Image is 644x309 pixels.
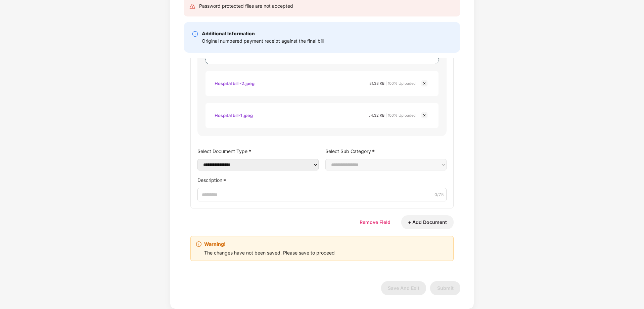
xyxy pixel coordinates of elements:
[204,250,335,256] span: The changes have not been saved. Please save to proceed
[189,3,196,10] img: svg+xml;base64,PHN2ZyB4bWxucz0iaHR0cDovL3d3dy53My5vcmcvMjAwMC9zdmciIHdpZHRoPSIyNCIgaGVpZ2h0PSIyNC...
[199,2,293,10] div: Password protected files are not accepted
[430,281,460,295] button: Submit
[215,78,255,89] div: Hospital bill -2.jpeg
[325,146,447,156] label: Select Sub Category
[197,176,447,185] label: Description
[215,110,253,121] div: Hospital bill-1.jpeg
[192,31,198,37] img: svg+xml;base64,PHN2ZyBpZD0iSW5mby0yMHgyMCIgeG1sbnM9Imh0dHA6Ly93d3cudzMub3JnLzIwMDAvc3ZnIiB3aWR0aD...
[368,113,384,118] span: 54.32 KB
[437,285,454,291] span: Submit
[353,215,397,229] button: Remove Field
[381,281,426,295] button: Save And Exit
[385,113,416,118] span: | 100% Uploaded
[420,79,428,87] img: svg+xml;base64,PHN2ZyBpZD0iQ3Jvc3MtMjR4MjQiIHhtbG5zPSJodHRwOi8vd3d3LnczLm9yZy8yMDAwL3N2ZyIgd2lkdG...
[388,285,419,291] span: Save And Exit
[204,240,226,248] b: Warning!
[401,215,454,229] button: + Add Document
[420,111,428,119] img: svg+xml;base64,PHN2ZyBpZD0iQ3Jvc3MtMjR4MjQiIHhtbG5zPSJodHRwOi8vd3d3LnczLm9yZy8yMDAwL3N2ZyIgd2lkdG...
[202,37,324,45] div: Original numbered payment receipt against the final bill
[434,191,444,198] span: 0 /75
[196,241,201,247] span: info-circle
[385,81,416,86] span: | 100% Uploaded
[369,81,384,86] span: 81.38 KB
[202,31,255,36] b: Additional Information
[197,146,319,156] label: Select Document Type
